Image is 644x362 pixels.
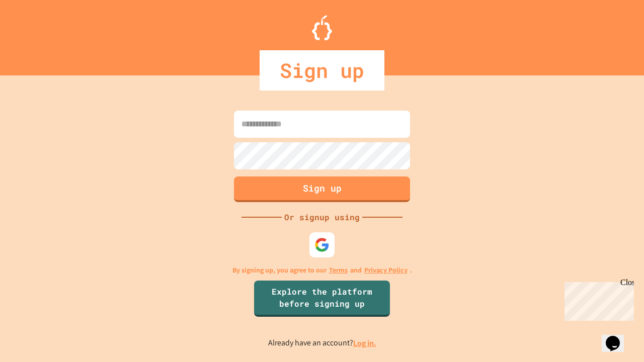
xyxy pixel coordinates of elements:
[268,337,376,349] p: Already have an account?
[232,265,412,276] p: By signing up, you agree to our and .
[312,15,332,40] img: Logo.svg
[282,211,362,223] div: Or signup using
[353,338,376,348] a: Log in.
[314,237,330,252] img: google-icon.svg
[234,176,410,202] button: Sign up
[260,50,384,90] div: Sign up
[602,322,634,352] iframe: chat widget
[254,281,390,317] a: Explore the platform before signing up
[329,265,348,276] a: Terms
[560,278,634,321] iframe: chat widget
[4,4,69,64] div: Chat with us now!Close
[364,265,408,276] a: Privacy Policy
